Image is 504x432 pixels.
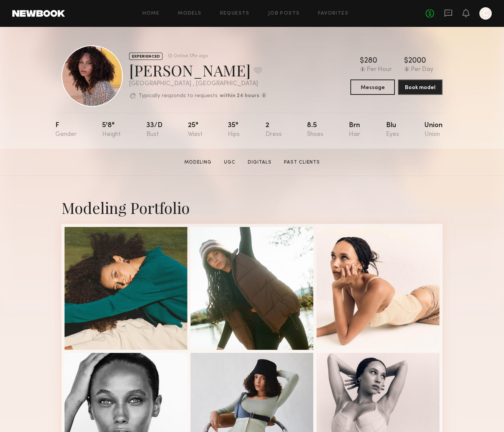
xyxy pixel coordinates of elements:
a: C [479,7,492,20]
div: Per Day [411,66,433,73]
div: Blu [386,122,399,138]
a: Requests [220,11,250,16]
a: UGC [221,159,239,166]
b: within 24 hours [220,93,259,99]
div: $ [360,57,364,65]
div: Brn [349,122,360,138]
div: Modeling Portfolio [61,197,443,218]
div: 5'8" [102,122,121,138]
a: Favorites [318,11,348,16]
div: 280 [364,57,377,65]
div: Online 17hr ago [174,54,208,59]
a: Home [143,11,160,16]
div: 2000 [408,57,426,65]
a: Job Posts [268,11,300,16]
div: Union [424,122,443,138]
a: Digitals [245,159,275,166]
div: Per Hour [367,66,392,73]
div: 33/d [146,122,162,138]
div: 25" [188,122,202,138]
div: 35" [228,122,240,138]
button: Book model [398,79,443,95]
a: Past Clients [281,159,323,166]
div: [PERSON_NAME] [129,60,267,80]
a: Modeling [181,159,215,166]
div: 8.5 [307,122,323,138]
button: Message [350,79,395,95]
div: 2 [265,122,282,138]
div: EXPERIENCED [129,53,162,60]
div: [GEOGRAPHIC_DATA] , [GEOGRAPHIC_DATA] [129,81,267,87]
a: Models [178,11,201,16]
div: $ [404,57,408,65]
div: F [55,122,77,138]
p: Typically responds to requests [139,93,218,99]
